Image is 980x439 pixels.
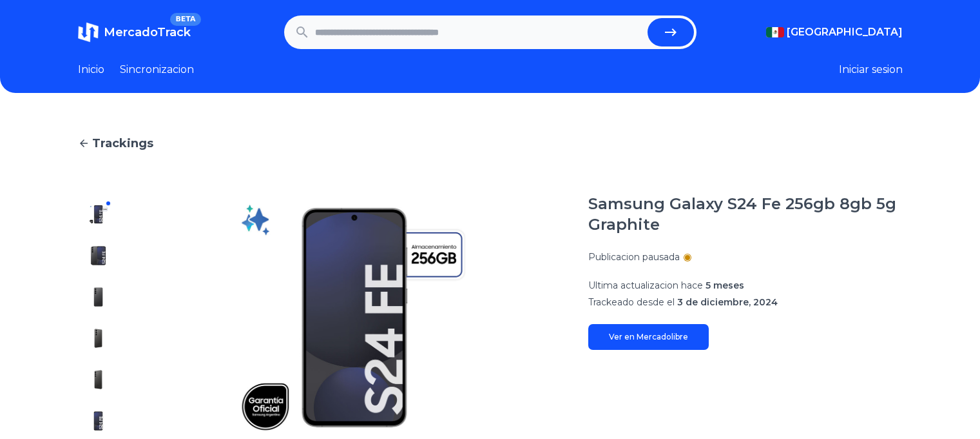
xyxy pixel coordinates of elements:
[78,22,99,43] img: MercadoTrack
[588,280,703,291] span: Ultima actualizacion hace
[104,25,191,39] span: MercadoTrack
[588,250,680,263] p: Publicacion pausada
[78,22,191,43] a: MercadoTrackBETA
[766,25,903,40] button: [GEOGRAPHIC_DATA]
[588,296,675,308] span: Trackeado desde el
[677,296,778,308] span: 3 de diciembre, 2024
[766,27,784,37] img: Mexico
[839,62,903,77] button: Iniciar sesion
[88,245,109,266] img: Samsung Galaxy S24 Fe 256gb 8gb 5g Graphite
[92,134,153,152] span: Trackings
[78,134,903,152] a: Trackings
[88,328,109,349] img: Samsung Galaxy S24 Fe 256gb 8gb 5g Graphite
[78,62,104,77] a: Inicio
[170,13,200,26] span: BETA
[588,324,709,350] a: Ver en Mercadolibre
[120,62,194,77] a: Sincronizacion
[88,204,109,225] img: Samsung Galaxy S24 Fe 256gb 8gb 5g Graphite
[787,25,903,40] span: [GEOGRAPHIC_DATA]
[88,411,109,431] img: Samsung Galaxy S24 Fe 256gb 8gb 5g Graphite
[88,287,109,307] img: Samsung Galaxy S24 Fe 256gb 8gb 5g Graphite
[88,369,109,390] img: Samsung Galaxy S24 Fe 256gb 8gb 5g Graphite
[588,194,903,235] h1: Samsung Galaxy S24 Fe 256gb 8gb 5g Graphite
[706,280,744,291] span: 5 meses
